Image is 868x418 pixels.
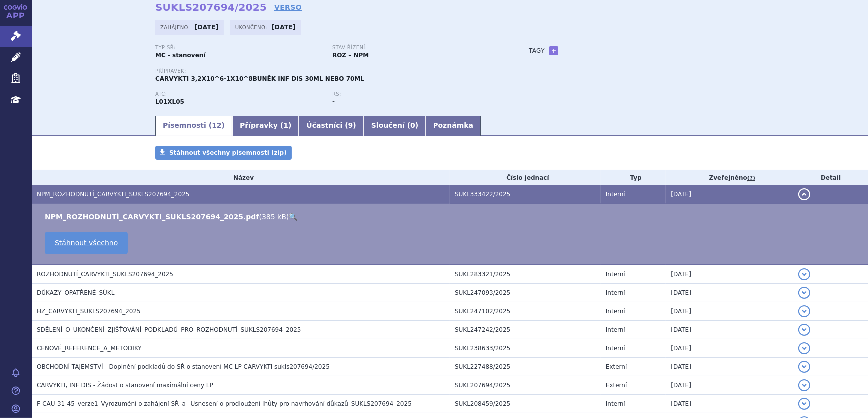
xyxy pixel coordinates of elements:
[798,361,810,373] button: detail
[606,363,627,370] span: Externí
[195,24,219,31] strong: [DATE]
[450,170,601,185] th: Číslo jednací
[450,358,601,376] td: SUKL227488/2025
[798,287,810,299] button: detail
[450,284,601,302] td: SUKL247093/2025
[606,400,625,407] span: Interní
[332,98,335,105] strong: -
[155,68,509,74] p: Přípravek:
[666,358,793,376] td: [DATE]
[798,379,810,391] button: detail
[601,170,666,185] th: Typ
[155,75,364,82] span: CARVYKTI 3,2X10^6-1X10^8BUNĚK INF DIS 30ML NEBO 70ML
[232,116,299,136] a: Přípravky (1)
[283,121,288,129] span: 1
[666,302,793,321] td: [DATE]
[666,395,793,413] td: [DATE]
[332,52,369,59] strong: ROZ – NPM
[155,52,205,59] strong: MC - stanovení
[348,121,353,129] span: 9
[37,271,173,278] span: ROZHODNUTÍ_CARVYKTI_SUKLS207694_2025
[450,185,601,204] td: SUKL333422/2025
[155,91,322,97] p: ATC:
[37,326,301,333] span: SDĚLENÍ_O_UKONČENÍ_ZJIŠŤOVÁNÍ_PODKLADŮ_PRO_ROZHODNUTÍ_SUKLS207694_2025
[606,271,625,278] span: Interní
[450,321,601,339] td: SUKL247242/2025
[235,23,269,31] span: Ukončeno:
[666,284,793,302] td: [DATE]
[666,170,793,185] th: Zveřejněno
[450,265,601,284] td: SUKL283321/2025
[272,24,296,31] strong: [DATE]
[262,213,286,221] span: 385 kB
[606,382,627,389] span: Externí
[155,146,292,160] a: Stáhnout všechny písemnosti (zip)
[747,175,755,182] abbr: (?)
[606,345,625,352] span: Interní
[666,339,793,358] td: [DATE]
[606,326,625,333] span: Interní
[606,289,625,296] span: Interní
[160,23,192,31] span: Zahájeno:
[155,45,322,51] p: Typ SŘ:
[426,116,481,136] a: Poznámka
[798,342,810,354] button: detail
[666,265,793,284] td: [DATE]
[798,268,810,280] button: detail
[45,212,858,222] li: ( )
[666,185,793,204] td: [DATE]
[450,395,601,413] td: SUKL208459/2025
[332,91,499,97] p: RS:
[410,121,415,129] span: 0
[793,170,868,185] th: Detail
[155,1,267,13] strong: SUKLS207694/2025
[155,116,232,136] a: Písemnosti (12)
[529,45,545,57] h3: Tagy
[798,398,810,410] button: detail
[37,363,330,370] span: OBCHODNÍ TAJEMSTVÍ - Doplnění podkladů do SŘ o stanovení MC LP CARVYKTI sukls207694/2025
[37,289,114,296] span: DŮKAZY_OPATŘENÉ_SÚKL
[606,191,625,198] span: Interní
[798,305,810,317] button: detail
[45,232,128,254] a: Stáhnout všechno
[37,400,412,407] span: F-CAU-31-45_verze1_Vyrozumění o zahájení SŘ_a_ Usnesení o prodloužení lhůty pro navrhování důkazů...
[155,98,184,105] strong: CILTAKABTAGEN AUTOLEUCEL
[37,345,142,352] span: CENOVÉ_REFERENCE_A_METODIKY
[274,2,302,12] a: VERSO
[32,170,450,185] th: Název
[299,116,363,136] a: Účastníci (9)
[45,213,259,221] a: NPM_ROZHODNUTÍ_CARVYKTI_SUKLS207694_2025.pdf
[364,116,426,136] a: Sloučení (0)
[798,188,810,200] button: detail
[606,308,625,315] span: Interní
[289,213,297,221] a: 🔍
[450,302,601,321] td: SUKL247102/2025
[332,45,499,51] p: Stav řízení:
[798,324,810,336] button: detail
[450,339,601,358] td: SUKL238633/2025
[37,308,141,315] span: HZ_CARVYKTI_SUKLS207694_2025
[666,376,793,395] td: [DATE]
[212,121,221,129] span: 12
[549,46,558,55] a: +
[37,382,213,389] span: CARVYKTI, INF DIS - Žádost o stanovení maximální ceny LP
[450,376,601,395] td: SUKL207694/2025
[666,321,793,339] td: [DATE]
[169,149,287,156] span: Stáhnout všechny písemnosti (zip)
[37,191,189,198] span: NPM_ROZHODNUTÍ_CARVYKTI_SUKLS207694_2025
